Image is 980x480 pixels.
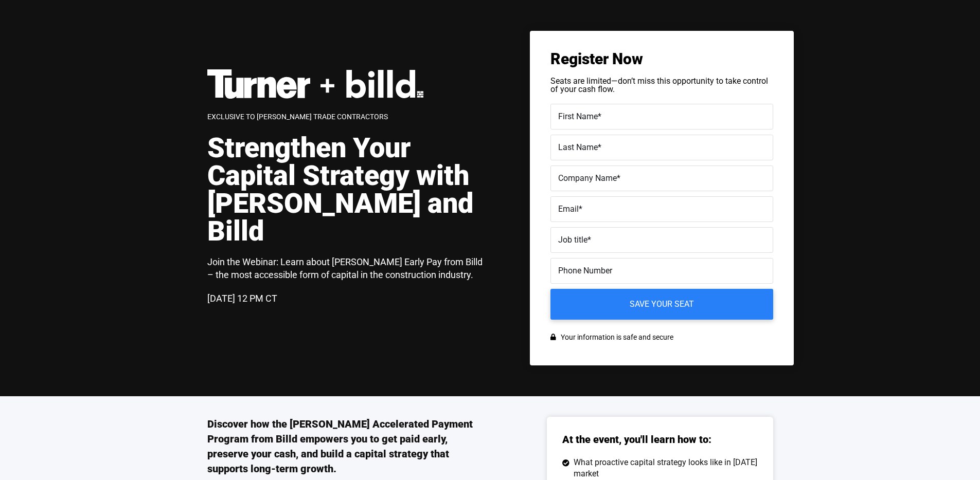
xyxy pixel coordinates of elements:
[558,266,612,275] span: Phone Number
[558,235,587,245] span: Job title
[558,112,598,121] span: First Name
[550,77,773,94] p: Seats are limited—don’t miss this opportunity to take control of your cash flow.
[207,293,277,304] span: [DATE] 12 PM CT
[550,51,773,67] h3: Register Now
[207,134,490,245] h1: Strengthen Your Capital Strategy with [PERSON_NAME] and Billd
[558,204,579,214] span: Email
[558,173,617,183] span: Company Name
[207,417,490,476] p: Discover how the [PERSON_NAME] Accelerated Payment Program from Billd empowers you to get paid ea...
[562,432,711,447] h3: At the event, you'll learn how to:
[207,255,490,281] h3: Join the Webinar: Learn about [PERSON_NAME] Early Pay from Billd – the most accessible form of ca...
[558,330,673,345] span: Your information is safe and secure
[558,142,598,152] span: Last Name
[571,457,758,480] span: What proactive capital strategy looks like in [DATE] market
[207,113,388,121] span: Exclusive to [PERSON_NAME] Trade Contractors
[550,289,773,320] input: Save your seat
